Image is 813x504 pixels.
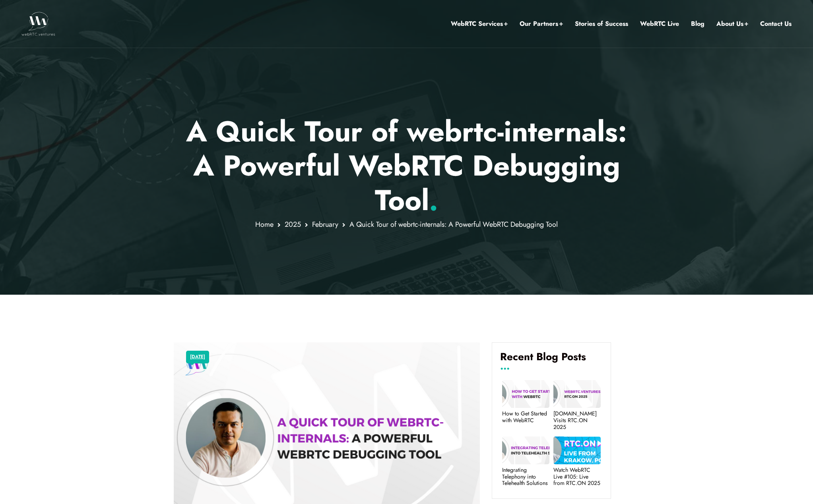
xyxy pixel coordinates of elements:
a: WebRTC Services [451,19,508,29]
span: A Quick Tour of webrtc-internals: A Powerful WebRTC Debugging Tool [349,219,558,230]
a: Home [255,219,274,230]
span: . [429,180,438,221]
h4: Recent Blog Posts [500,351,603,369]
a: Contact Us [760,19,792,29]
a: Blog [691,19,704,29]
a: February [312,219,338,230]
a: How to Get Started with WebRTC [502,410,549,424]
a: About Us [716,19,748,29]
a: Stories of Success [575,19,628,29]
a: Our Partners [520,19,563,29]
a: [DATE] [190,352,205,362]
a: [DOMAIN_NAME] Visits RTC.ON 2025 [553,410,601,430]
a: 2025 [285,219,301,230]
a: Integrating Telephony into Telehealth Solutions [502,467,549,487]
p: A Quick Tour of webrtc-internals: A Powerful WebRTC Debugging Tool [174,114,639,217]
img: WebRTC.ventures [21,12,55,36]
a: WebRTC Live [640,19,679,29]
a: Watch WebRTC Live #105: Live from RTC.ON 2025 [553,467,601,487]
